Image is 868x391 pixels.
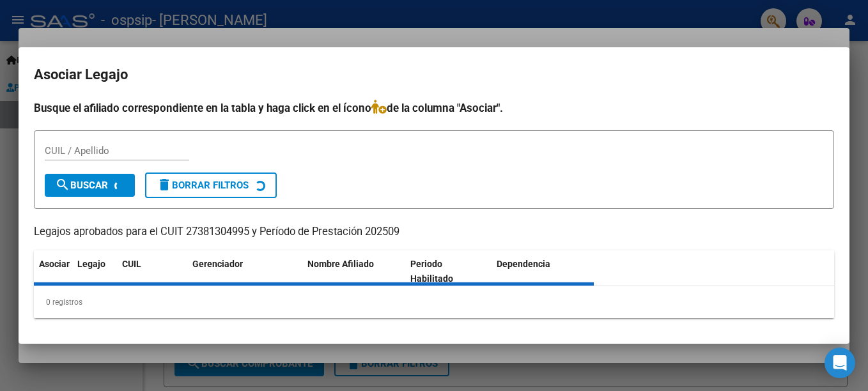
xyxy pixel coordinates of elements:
div: 0 registros [34,286,834,318]
h4: Busque el afiliado correspondiente en la tabla y haga click en el ícono de la columna "Asociar". [34,100,834,116]
button: Borrar Filtros [145,172,277,198]
datatable-header-cell: Dependencia [492,250,594,293]
span: Periodo Habilitado [410,259,453,284]
span: Asociar [39,259,70,269]
h2: Asociar Legajo [34,63,834,87]
span: Legajo [77,259,105,269]
datatable-header-cell: Gerenciador [187,250,302,293]
datatable-header-cell: Asociar [34,250,72,293]
span: Buscar [55,180,108,191]
p: Legajos aprobados para el CUIT 27381304995 y Período de Prestación 202509 [34,224,834,240]
mat-icon: search [55,177,70,192]
button: Buscar [45,174,135,197]
datatable-header-cell: Nombre Afiliado [302,250,405,293]
span: Borrar Filtros [157,180,249,191]
span: CUIL [122,259,141,269]
span: Gerenciador [192,259,243,269]
span: Dependencia [497,259,550,269]
datatable-header-cell: Periodo Habilitado [405,250,492,293]
mat-icon: delete [157,177,172,192]
span: Nombre Afiliado [307,259,374,269]
datatable-header-cell: Legajo [72,250,117,293]
div: Open Intercom Messenger [825,348,855,378]
datatable-header-cell: CUIL [117,250,187,293]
